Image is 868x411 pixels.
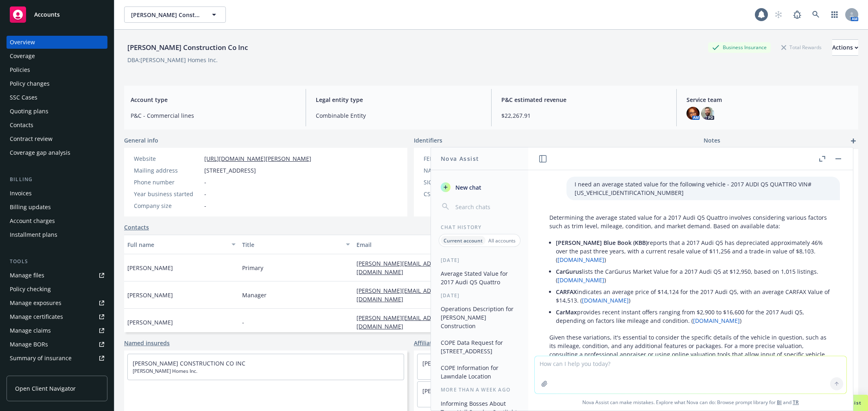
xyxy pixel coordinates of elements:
[7,228,107,241] a: Installment plans
[556,288,577,296] span: CARFAX
[556,267,832,284] p: lists the CarGurus Market Value for a 2017 Audi Q5 at $12,950, based on 1,015 listings. ( )
[826,6,843,23] a: Switch app
[10,36,35,49] div: Overview
[424,166,491,175] div: NAICS
[7,132,107,145] a: Contract review
[127,240,227,249] div: Full name
[7,3,107,26] a: Accounts
[10,132,52,145] div: Contract review
[7,257,107,266] div: Tools
[204,178,206,186] span: -
[124,136,158,145] span: General info
[10,269,44,282] div: Manage files
[7,63,107,76] a: Policies
[7,146,107,159] a: Coverage gap analysis
[127,318,173,327] span: [PERSON_NAME]
[316,111,481,120] span: Combinable Entity
[242,264,263,272] span: Primary
[437,302,522,333] button: Operations Description for [PERSON_NAME] Construction
[7,310,107,323] a: Manage certificates
[10,105,48,118] div: Quoting plans
[10,77,50,90] div: Policy changes
[242,318,244,327] span: -
[204,155,311,162] a: [URL][DOMAIN_NAME][PERSON_NAME]
[501,111,667,120] span: $22,267.91
[437,361,522,383] button: COPE Information for Lawndale Location
[431,257,528,264] div: [DATE]
[10,310,63,323] div: Manage certificates
[7,352,107,365] a: Summary of insurance
[422,387,468,395] a: [PERSON_NAME]
[7,175,107,184] div: Billing
[10,296,61,309] div: Manage exposures
[15,384,76,393] span: Open Client Navigator
[204,201,206,210] span: -
[131,111,296,120] span: P&C - Commercial lines
[556,268,582,275] span: CarGurus
[556,239,647,247] span: [PERSON_NAME] Blue Book (KBB)
[832,39,858,56] button: Actions
[808,6,824,23] a: Search
[704,136,720,146] span: Notes
[789,6,805,23] a: Report a Bug
[10,228,57,241] div: Installment plans
[134,201,201,210] div: Company size
[687,95,852,104] span: Service team
[127,56,218,64] div: DBA: [PERSON_NAME] Homes Inc.
[124,42,251,53] div: [PERSON_NAME] Construction Co Inc
[444,237,483,244] p: Current account
[7,77,107,90] a: Policy changes
[7,283,107,296] a: Policy checking
[424,190,491,198] div: CSLB
[124,235,239,254] button: Full name
[242,240,341,249] div: Title
[701,107,714,120] img: photo
[431,224,528,231] div: Chat History
[131,11,201,19] span: [PERSON_NAME] Construction Co Inc
[693,317,740,324] a: [DOMAIN_NAME]
[7,50,107,63] a: Coverage
[414,339,466,347] a: Affiliated accounts
[10,91,37,104] div: SSC Cases
[7,296,107,309] a: Manage exposures
[7,338,107,351] a: Manage BORs
[437,267,522,289] button: Average Stated Value for 2017 Audi Q5 Quattro
[454,201,518,212] input: Search chats
[356,260,496,276] a: [PERSON_NAME][EMAIL_ADDRESS][PERSON_NAME][DOMAIN_NAME]
[34,11,60,18] span: Accounts
[10,146,70,159] div: Coverage gap analysis
[454,183,481,192] span: New chat
[687,107,700,120] img: photo
[356,287,496,303] a: [PERSON_NAME][EMAIL_ADDRESS][PERSON_NAME][DOMAIN_NAME]
[431,292,528,299] div: [DATE]
[7,105,107,118] a: Quoting plans
[777,42,826,52] div: Total Rewards
[356,240,532,249] div: Email
[239,235,354,254] button: Title
[7,36,107,49] a: Overview
[127,264,173,272] span: [PERSON_NAME]
[10,201,51,214] div: Billing updates
[10,50,35,63] div: Coverage
[131,95,296,104] span: Account type
[10,214,55,227] div: Account charges
[424,154,491,163] div: FEIN
[437,336,522,358] button: COPE Data Request for [STREET_ADDRESS]
[134,166,201,175] div: Mailing address
[414,136,442,145] span: Identifiers
[10,283,51,296] div: Policy checking
[356,314,496,330] a: [PERSON_NAME][EMAIL_ADDRESS][PERSON_NAME][DOMAIN_NAME]
[582,296,629,304] a: [DOMAIN_NAME]
[133,368,399,375] span: [PERSON_NAME] Homes Inc.
[488,237,516,244] p: All accounts
[7,324,107,337] a: Manage claims
[133,359,245,367] a: [PERSON_NAME] CONSTRUCTION CO INC
[7,269,107,282] a: Manage files
[124,339,170,347] a: Named insureds
[441,154,479,163] h1: Nova Assist
[7,201,107,214] a: Billing updates
[549,333,832,367] p: Given these variations, it's essential to consider the specific details of the vehicle in questio...
[127,291,173,299] span: [PERSON_NAME]
[556,238,832,264] p: reports that a 2017 Audi Q5 has depreciated approximately 46% over the past three years, with a c...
